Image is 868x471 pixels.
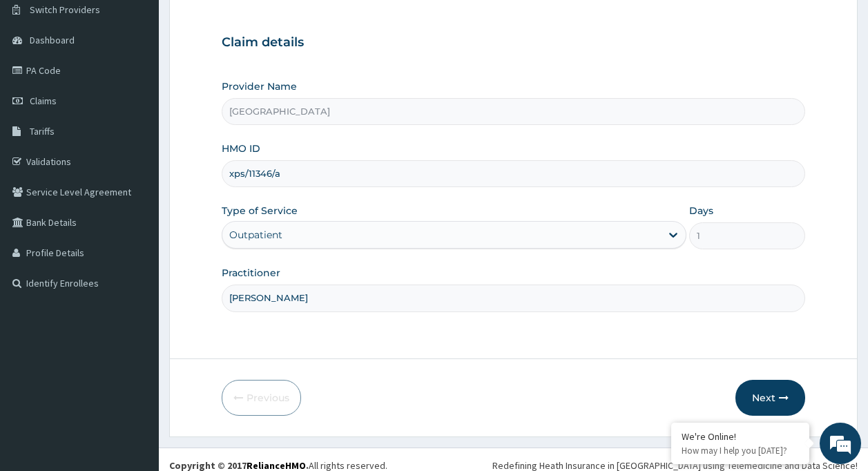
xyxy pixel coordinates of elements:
[689,204,713,218] label: Days
[30,34,75,46] span: Dashboard
[7,320,263,368] textarea: Type your message and hit 'Enter'
[226,7,260,40] div: Minimize live chat window
[222,285,806,311] input: Enter Name
[682,445,799,456] p: How may I help you today?
[30,3,100,16] span: Switch Providers
[682,430,799,443] div: We're Online!
[735,380,805,416] button: Next
[222,79,297,93] label: Provider Name
[26,69,56,104] img: d_794563401_company_1708531726252_794563401
[222,380,301,416] button: Previous
[222,160,806,187] input: Enter HMO ID
[222,35,806,50] h3: Claim details
[72,77,232,95] div: Chat with us now
[229,228,282,242] div: Outpatient
[222,266,280,280] label: Practitioner
[222,204,298,218] label: Type of Service
[30,125,55,137] span: Tariffs
[30,95,57,107] span: Claims
[222,142,260,155] label: HMO ID
[80,145,191,285] span: We're online!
